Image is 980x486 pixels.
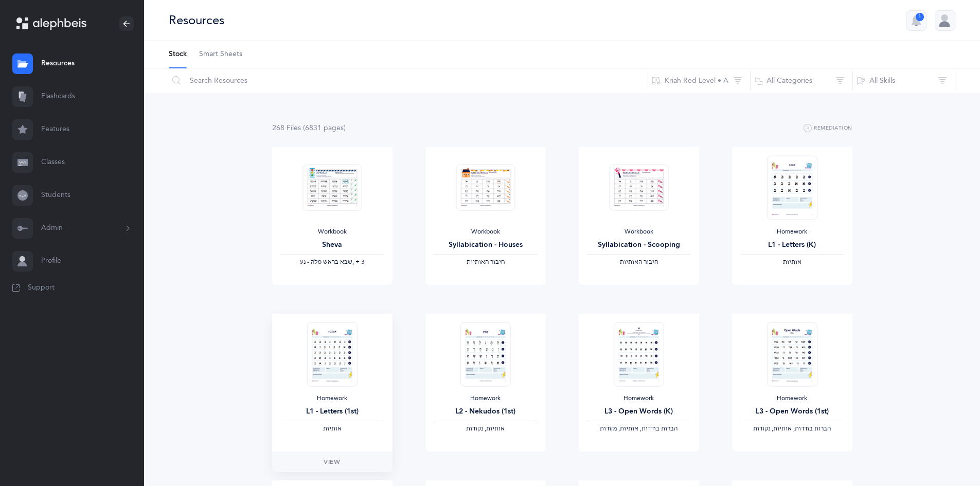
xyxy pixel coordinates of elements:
[466,425,505,432] span: ‫אותיות, נקודות‬
[467,258,505,265] span: ‫חיבור האותיות‬
[280,228,384,236] div: Workbook
[434,228,538,236] div: Workbook
[600,425,678,432] span: ‫הברות בודדות, אותיות, נקודות‬
[740,228,844,236] div: Homework
[740,394,844,403] div: Homework
[298,124,301,132] span: s
[783,258,801,265] span: ‫אותיות‬
[740,240,844,250] div: L1 - Letters (K)
[906,10,926,31] button: 1
[272,124,301,132] span: 268 File
[169,12,224,29] div: Resources
[300,258,352,265] span: ‫שבא בראש מלה - נע‬
[460,322,510,386] img: Homework_L2_Nekudos_R_EN_1_thumbnail_1731617499.png
[272,452,393,472] a: View
[307,322,357,386] img: Homework_L1_Letters_O_Red_EN_thumbnail_1731215195.png
[753,425,831,432] span: ‫הברות בודדות, אותיות, נקודות‬
[767,155,817,220] img: Homework_L1_Letters_R_EN_thumbnail_1731214661.png
[280,258,384,266] div: ‪, + 3‬
[613,322,664,386] img: Homework_L3_OpenWords_R_EN_thumbnail_1731229486.png
[456,164,515,211] img: Syllabication-Workbook-Level-1-EN_Red_Houses_thumbnail_1741114032.png
[620,258,658,265] span: ‫חיבור האותיות‬
[434,394,538,403] div: Homework
[750,68,853,93] button: All Categories
[852,68,955,93] button: All Skills
[804,122,852,135] button: Remediation
[740,406,844,417] div: L3 - Open Words (1st)
[434,240,538,250] div: Syllabication - Houses
[587,406,691,417] div: L3 - Open Words (K)
[609,164,668,211] img: Syllabication-Workbook-Level-1-EN_Red_Scooping_thumbnail_1741114434.png
[280,406,384,417] div: L1 - Letters (1st)
[324,457,340,466] span: View
[341,124,344,132] span: s
[280,240,384,250] div: Sheva
[168,68,648,93] input: Search Resources
[302,164,362,211] img: Sheva-Workbook-Red_EN_thumbnail_1754012358.png
[587,240,691,250] div: Syllabication - Scooping
[916,13,924,21] div: 1
[323,425,342,432] span: ‫אותיות‬
[280,394,384,403] div: Homework
[434,406,538,417] div: L2 - Nekudos (1st)
[199,49,242,60] span: Smart Sheets
[303,124,346,132] span: (6831 page )
[587,228,691,236] div: Workbook
[587,394,691,403] div: Homework
[28,283,55,293] span: Support
[648,68,751,93] button: Kriah Red Level • A
[767,322,817,386] img: Homework_L3_OpenWords_O_Red_EN_thumbnail_1731217670.png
